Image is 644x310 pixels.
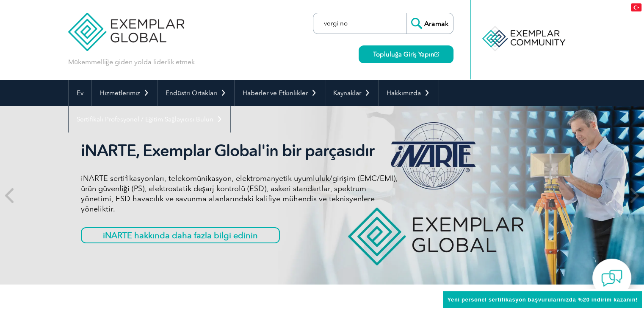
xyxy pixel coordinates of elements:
a: iNARTE hakkında daha fazla bilgi edinin [81,227,280,243]
a: Hizmetlerimiz [92,80,157,106]
font: Haberler ve Etkinlikler [243,89,308,97]
font: iNARTE sertifikasyonları, telekomünikasyon, elektromanyetik uyumluluk/girişim (EMC/EMI), ürün güv... [81,174,398,214]
img: contact-chat.png [601,268,622,289]
font: Ev [77,89,83,97]
font: Hakkımızda [387,89,421,97]
a: Kaynaklar [325,80,378,106]
font: Sertifikalı Profesyonel / Eğitim Sağlayıcısı Bulun [77,116,213,123]
font: iNARTE hakkında daha fazla bilgi edinin [103,230,258,240]
font: Yeni personel sertifikasyon başvurularınızda %20 indirim kazanın! [447,296,638,303]
a: Ev [69,80,91,106]
font: Endüstri Ortakları [166,89,217,97]
font: Hizmetlerimiz [100,89,140,97]
font: Topluluğa Giriş Yapın [373,51,434,58]
a: Hakkımızda [379,80,438,106]
font: Mükemmelliğe giden yolda liderlik etmek [68,58,195,66]
input: Aramak [406,13,453,34]
a: Topluluğa Giriş Yapın [359,45,453,63]
a: Sertifikalı Profesyonel / Eğitim Sağlayıcısı Bulun [69,106,230,132]
img: tr [631,3,641,11]
a: Endüstri Ortakları [158,80,234,106]
img: open_square.png [434,52,439,56]
font: Kaynaklar [333,89,361,97]
font: iNARTE, Exemplar Global'in bir parçasıdır [81,141,374,161]
a: Haberler ve Etkinlikler [235,80,325,106]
